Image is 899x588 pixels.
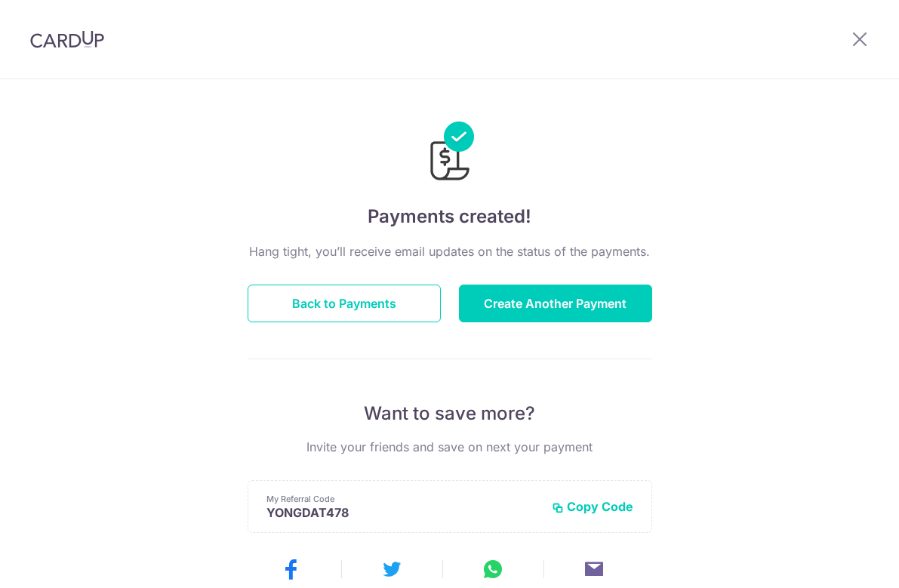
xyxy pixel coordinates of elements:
button: Copy Code [552,499,633,514]
h4: Payments created! [248,203,652,230]
iframe: Opens a widget where you can find more information [802,543,884,580]
button: Create Another Payment [459,285,652,322]
p: Invite your friends and save on next your payment [248,438,652,456]
p: Hang tight, you’ll receive email updates on the status of the payments. [248,242,652,260]
p: YONGDAT478 [266,505,540,520]
p: Want to save more? [248,402,652,426]
img: Payments [426,122,474,185]
img: CardUp [30,30,104,48]
p: My Referral Code [266,493,540,505]
button: Back to Payments [248,285,441,322]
